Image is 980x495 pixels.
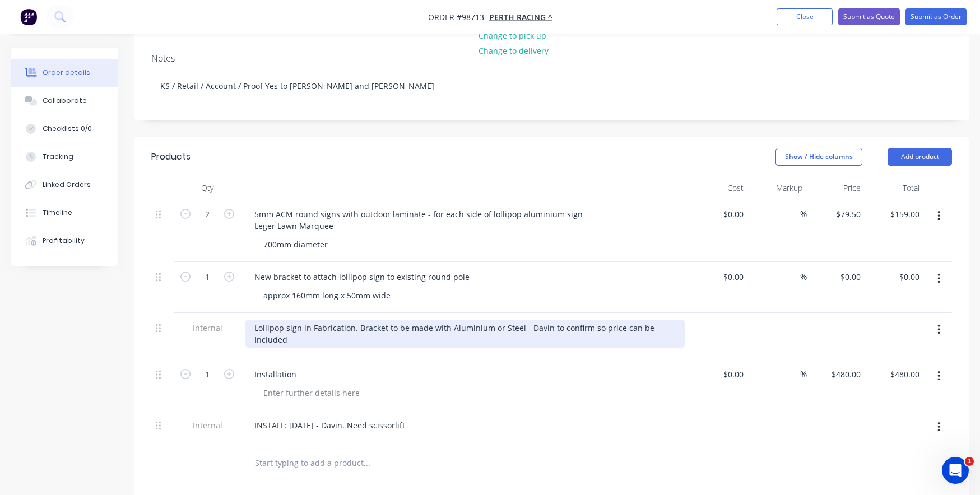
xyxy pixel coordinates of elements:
span: % [800,208,807,221]
input: Start typing to add a product... [254,452,479,474]
div: Notes [151,53,952,64]
button: Profitability [11,227,118,255]
div: Qty [174,177,241,199]
div: Lollipop sign in Fabrication. Bracket to be made with Aluminium or Steel - Davin to confirm so pr... [245,320,685,348]
button: Add product [888,148,952,166]
div: approx 160mm long x 50mm wide [254,287,400,303]
button: Submit as Quote [838,8,900,25]
div: Order details [43,68,90,78]
div: INSTALL: [DATE] - Davin. Need scissorlift [245,417,414,433]
div: Linked Orders [43,180,91,190]
div: Timeline [43,208,72,218]
button: Order details [11,59,118,87]
button: Checklists 0/0 [11,115,118,143]
button: Submit as Order [905,8,967,25]
button: Change to pick up [472,27,552,43]
span: % [800,270,807,283]
div: New bracket to attach lollipop sign to existing round pole [245,269,479,285]
div: Total [865,177,924,199]
div: Checklists 0/0 [43,124,92,134]
button: Change to delivery [472,43,554,58]
span: Internal [178,322,236,334]
a: Perth Racing ^ [489,12,552,22]
div: Tracking [43,152,73,162]
div: Products [151,150,191,164]
div: Installation [245,366,305,382]
div: 5mm ACM round signs with outdoor laminate - for each side of lollipop aluminium sign Leger Lawn M... [245,206,592,234]
button: Timeline [11,199,118,227]
span: 1 [965,457,974,466]
div: 700mm diameter [254,236,337,253]
button: Linked Orders [11,171,118,199]
div: Profitability [43,236,85,246]
div: KS / Retail / Account / Proof Yes to [PERSON_NAME] and [PERSON_NAME] [151,69,952,103]
div: Cost [689,177,748,199]
div: Collaborate [43,96,87,106]
button: Tracking [11,143,118,171]
span: % [800,368,807,381]
button: Close [777,8,833,25]
div: Markup [748,177,807,199]
img: Factory [20,8,37,25]
button: Collaborate [11,87,118,115]
div: Price [807,177,866,199]
iframe: Intercom live chat [942,457,969,484]
span: Order #98713 - [428,12,489,22]
span: Internal [178,419,236,431]
button: Show / Hide columns [775,148,862,166]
